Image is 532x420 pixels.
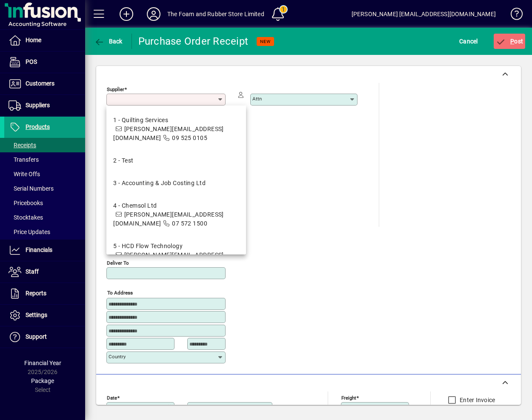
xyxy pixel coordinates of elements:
[4,51,85,73] a: POS
[26,311,47,318] span: Settings
[9,142,36,149] span: Receipts
[496,38,523,45] span: ost
[4,138,85,152] a: Receipts
[9,229,50,235] span: Price Updates
[458,396,495,404] label: Enter Invoice
[4,305,85,326] a: Settings
[107,86,124,92] mat-label: Supplier
[140,6,167,22] button: Profile
[167,7,264,21] div: The Foam and Rubber Store Limited
[138,34,249,48] div: Purchase Order Receipt
[106,194,246,235] mat-option: 4 - Chemsol Ltd
[26,102,50,109] span: Suppliers
[106,235,246,275] mat-option: 5 - HCD Flow Technology
[113,211,224,227] span: [PERSON_NAME][EMAIL_ADDRESS][DOMAIN_NAME]
[26,37,41,43] span: Home
[113,156,134,165] div: 2 - Test
[494,34,526,49] button: Post
[9,214,43,221] span: Stocktakes
[26,333,47,340] span: Support
[113,179,206,188] div: 3 - Accounting & Job Costing Ltd
[9,200,43,206] span: Pricebooks
[4,95,85,116] a: Suppliers
[260,39,271,44] span: NEW
[26,290,46,297] span: Reports
[94,38,123,45] span: Back
[172,220,207,227] span: 07 572 1500
[4,196,85,210] a: Pricebooks
[26,58,37,65] span: POS
[4,240,85,261] a: Financials
[106,149,246,172] mat-option: 2 - Test
[341,395,356,401] mat-label: Freight
[113,116,239,125] div: 1 - Quilting Services
[4,152,85,167] a: Transfers
[504,2,521,29] a: Knowledge Base
[31,377,54,384] span: Package
[24,360,61,366] span: Financial Year
[4,261,85,283] a: Staff
[85,34,132,49] app-page-header-button: Back
[4,283,85,304] a: Reports
[457,34,480,49] button: Cancel
[172,134,207,141] span: 09 525 0105
[252,96,262,102] mat-label: Attn
[4,210,85,225] a: Stocktakes
[4,181,85,196] a: Serial Numbers
[4,225,85,239] a: Price Updates
[106,172,246,194] mat-option: 3 - Accounting & Job Costing Ltd
[113,242,239,251] div: 5 - HCD Flow Technology
[4,30,85,51] a: Home
[459,34,478,48] span: Cancel
[4,167,85,181] a: Write Offs
[189,404,216,410] mat-label: Received by
[92,34,125,49] button: Back
[26,268,39,275] span: Staff
[109,354,126,360] mat-label: Country
[26,123,50,130] span: Products
[9,171,40,177] span: Write Offs
[107,260,129,266] mat-label: Deliver To
[9,185,54,192] span: Serial Numbers
[113,126,224,141] span: [PERSON_NAME][EMAIL_ADDRESS][DOMAIN_NAME]
[510,38,514,45] span: P
[4,326,85,348] a: Support
[113,201,239,210] div: 4 - Chemsol Ltd
[26,246,52,253] span: Financials
[107,395,117,401] mat-label: Date
[26,80,54,87] span: Customers
[9,156,39,163] span: Transfers
[352,7,496,21] div: [PERSON_NAME] [EMAIL_ADDRESS][DOMAIN_NAME]
[113,6,140,22] button: Add
[106,109,246,149] mat-option: 1 - Quilting Services
[113,251,224,267] span: [PERSON_NAME][EMAIL_ADDRESS][DOMAIN_NAME]
[4,73,85,94] a: Customers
